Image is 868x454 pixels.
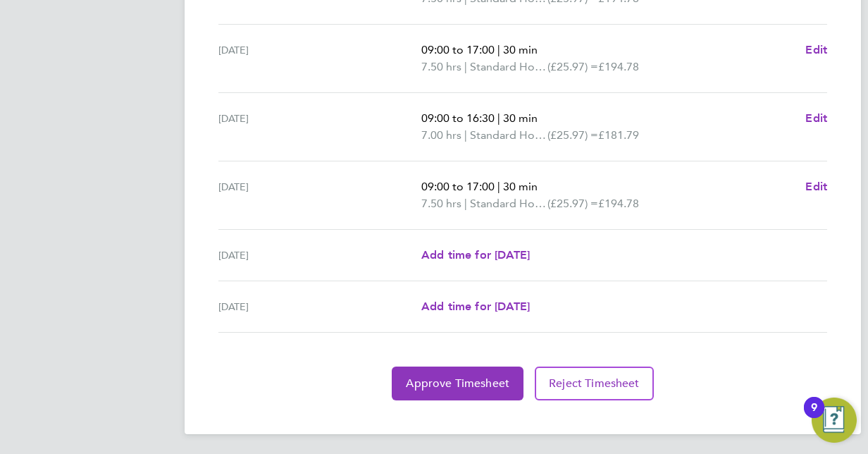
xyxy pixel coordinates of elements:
[549,376,640,391] span: Reject Timesheet
[470,195,547,212] span: Standard Hourly
[421,180,495,193] span: 09:00 to 17:00
[218,42,421,75] div: [DATE]
[497,180,500,193] span: |
[811,407,817,426] div: 9
[598,128,639,142] span: £181.79
[421,197,461,210] span: 7.50 hrs
[218,110,421,144] div: [DATE]
[421,43,495,56] span: 09:00 to 17:00
[218,247,421,264] div: [DATE]
[421,128,461,142] span: 7.00 hrs
[503,43,538,56] span: 30 min
[503,180,538,193] span: 30 min
[421,60,461,73] span: 7.50 hrs
[812,398,857,443] button: Open Resource Center, 9 new notifications
[805,180,827,193] span: Edit
[535,367,654,400] button: Reject Timesheet
[464,128,467,142] span: |
[547,197,598,210] span: (£25.97) =
[470,59,547,75] span: Standard Hourly
[497,43,500,56] span: |
[497,111,500,125] span: |
[547,128,598,142] span: (£25.97) =
[503,111,538,125] span: 30 min
[421,300,530,313] span: Add time for [DATE]
[805,178,827,195] a: Edit
[805,43,827,56] span: Edit
[805,110,827,127] a: Edit
[598,197,639,210] span: £194.78
[392,367,523,400] button: Approve Timesheet
[598,60,639,73] span: £194.78
[421,111,495,125] span: 09:00 to 16:30
[421,298,530,315] a: Add time for [DATE]
[218,298,421,315] div: [DATE]
[470,127,547,144] span: Standard Hourly
[421,248,530,262] span: Add time for [DATE]
[406,376,509,391] span: Approve Timesheet
[547,60,598,73] span: (£25.97) =
[805,42,827,59] a: Edit
[464,60,467,73] span: |
[218,178,421,212] div: [DATE]
[805,111,827,125] span: Edit
[464,197,467,210] span: |
[421,247,530,264] a: Add time for [DATE]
